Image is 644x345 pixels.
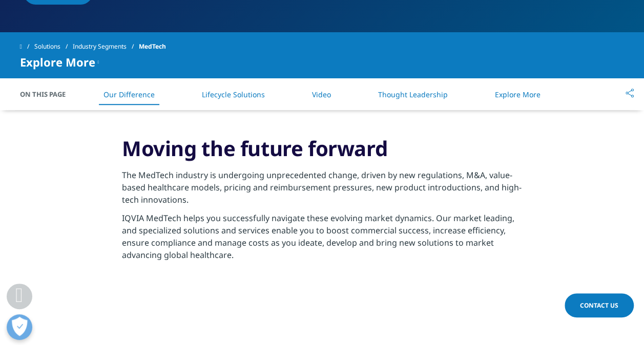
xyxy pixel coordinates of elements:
[122,136,522,169] h3: Moving the future forward
[34,37,73,56] a: Solutions
[378,90,448,99] a: Thought Leadership
[202,90,265,99] a: Lifecycle Solutions
[73,37,139,56] a: Industry Segments
[139,37,166,56] span: MedTech
[495,90,541,99] a: Explore More
[565,293,634,317] a: Contact Us
[20,89,76,99] span: On This Page
[122,169,522,212] p: The MedTech industry is undergoing unprecedented change, driven by new regulations, M&A, value-ba...
[312,90,331,99] a: Video
[20,56,95,68] span: Explore More
[103,90,155,99] a: Our Difference
[580,301,618,310] span: Contact Us
[122,212,522,267] p: IQVIA MedTech helps you successfully navigate these evolving market dynamics. Our market leading,...
[7,314,32,340] button: Open Preferences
